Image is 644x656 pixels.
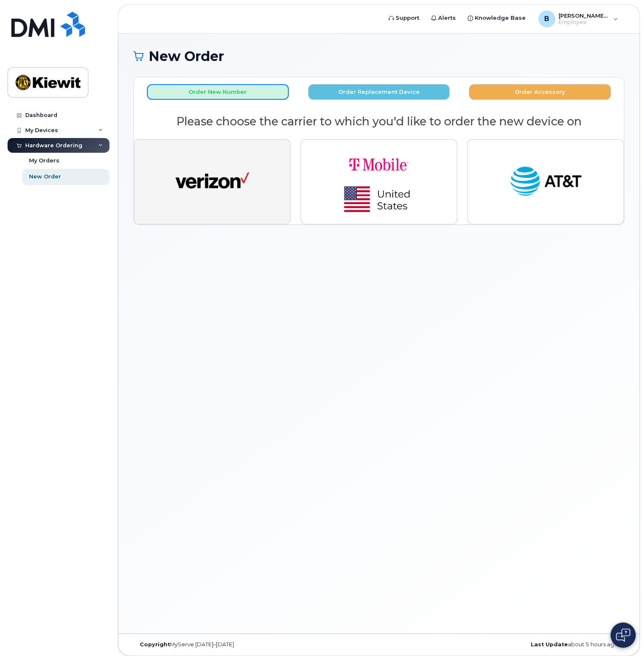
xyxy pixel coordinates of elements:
[469,84,611,100] button: Order Accessory
[133,49,624,64] h1: New Order
[531,641,568,648] strong: Last Update
[320,146,438,217] img: t-mobile-78392d334a420d5b7f0e63d4fa81f6287a21d394dc80d677554bb55bbab1186f.png
[147,84,289,100] button: Order New Number
[176,163,249,201] img: verizon-ab2890fd1dd4a6c9cf5f392cd2db4626a3dae38ee8226e09bcb5c993c4c79f81.png
[509,163,583,201] img: at_t-fb3d24644a45acc70fc72cc47ce214d34099dfd970ee3ae2334e4251f9d920fd.png
[308,84,450,100] button: Order Replacement Device
[140,641,170,648] strong: Copyright
[616,628,630,642] img: Open chat
[460,641,624,648] div: about 5 hours ago
[134,115,624,128] h2: Please choose the carrier to which you'd like to order the new device on
[133,641,297,648] div: MyServe [DATE]–[DATE]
